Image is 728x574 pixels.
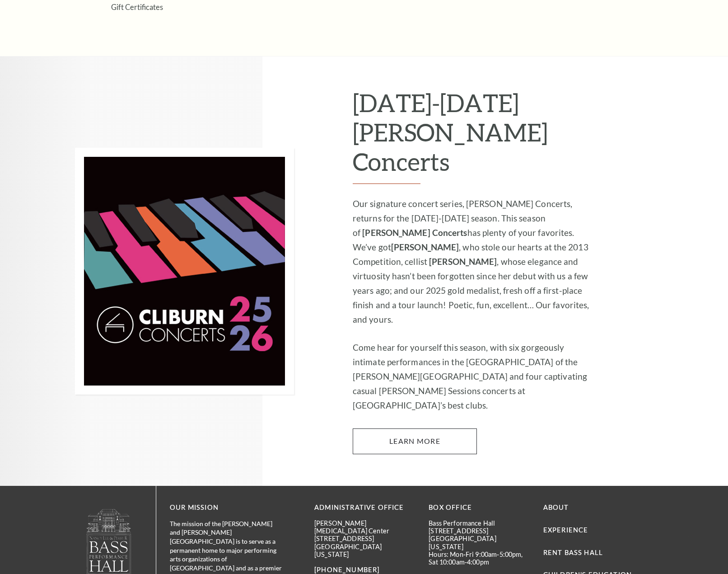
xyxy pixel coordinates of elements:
a: Rent Bass Hall [543,549,603,556]
p: [STREET_ADDRESS] [429,527,529,535]
strong: [PERSON_NAME] [429,256,497,267]
a: About [543,503,569,511]
strong: [PERSON_NAME] Concerts [362,227,467,238]
a: Gift Certificates [111,3,163,11]
p: [STREET_ADDRESS] [314,535,415,542]
p: Come hear for yourself this season, with six gorgeously intimate performances in the [GEOGRAPHIC_... [353,340,594,413]
p: Bass Performance Hall [429,519,529,527]
h2: [DATE]-[DATE] [PERSON_NAME] Concerts [353,88,594,183]
p: [GEOGRAPHIC_DATA][US_STATE] [429,535,529,550]
p: BOX OFFICE [429,502,529,513]
p: Our signature concert series, [PERSON_NAME] Concerts, returns for the [DATE]-[DATE] season. This ... [353,197,594,327]
p: [GEOGRAPHIC_DATA][US_STATE] [314,543,415,559]
strong: [PERSON_NAME] [391,242,459,252]
p: Hours: Mon-Fri 9:00am-5:00pm, Sat 10:00am-4:00pm [429,550,529,566]
p: [PERSON_NAME][MEDICAL_DATA] Center [314,519,415,535]
p: OUR MISSION [170,502,283,513]
a: Experience [543,526,588,534]
p: Administrative Office [314,502,415,513]
a: Learn More [353,428,477,454]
